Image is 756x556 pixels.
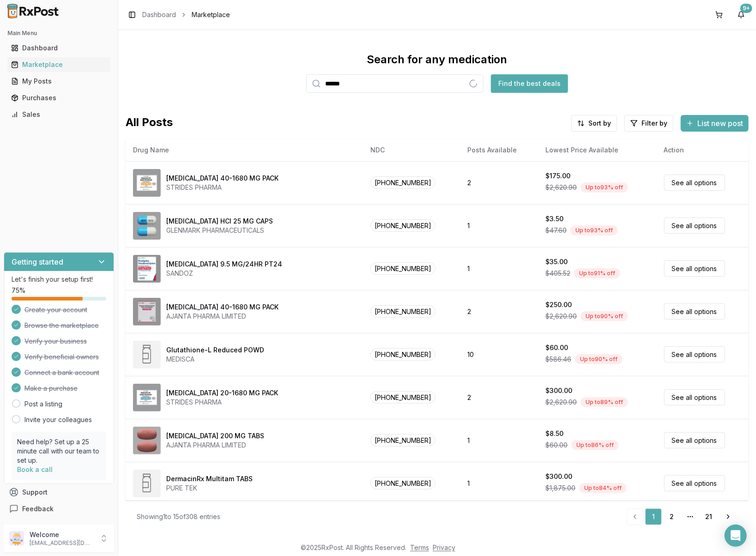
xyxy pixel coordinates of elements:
img: Omeprazole-Sodium Bicarbonate 40-1680 MG PACK [133,169,161,197]
span: Make a purchase [24,384,78,393]
div: Up to 91 % off [574,268,620,278]
h2: Main Menu [7,30,110,37]
div: [MEDICAL_DATA] 9.5 MG/24HR PT24 [166,260,282,269]
a: See all options [664,218,725,234]
div: Up to 90 % off [581,311,628,321]
div: Up to 90 % off [575,354,623,364]
span: [PHONE_NUMBER] [370,391,435,404]
a: See all options [664,346,725,363]
button: Purchases [4,91,114,105]
div: My Posts [11,77,107,86]
a: 2 [664,508,680,525]
span: $2,620.90 [545,398,577,407]
div: $175.00 [545,171,570,181]
span: Verify beneficial owners [24,352,99,362]
a: Privacy [433,544,455,551]
img: Entacapone 200 MG TABS [133,427,161,454]
a: See all options [664,389,725,405]
a: Dashboard [142,10,176,19]
span: $586.46 [545,355,571,364]
a: See all options [664,303,725,320]
div: AJANTA PHARMA LIMITED [166,441,264,450]
img: Atomoxetine HCl 25 MG CAPS [133,212,161,240]
span: [PHONE_NUMBER] [370,305,435,318]
th: Posts Available [460,139,538,161]
div: [MEDICAL_DATA] 40-1680 MG PACK [166,302,278,312]
img: DermacinRx Multitam TABS [133,470,161,497]
span: 75 % [12,286,25,295]
img: User avatar [9,531,24,546]
img: Omeprazole-Sodium Bicarbonate 20-1680 MG PACK [133,384,161,411]
a: Terms [410,544,429,551]
nav: pagination [627,508,738,525]
div: MEDISCA [166,355,264,364]
span: [PHONE_NUMBER] [370,176,435,189]
a: Purchases [7,90,110,106]
button: Sort by [571,115,617,132]
div: SANDOZ [166,269,282,278]
img: RxPost Logo [4,4,63,18]
div: STRIDES PHARMA [166,183,278,192]
a: See all options [664,175,725,191]
a: Post a listing [24,399,62,409]
button: Sales [4,107,114,122]
span: List new post [697,118,743,129]
td: 2 [460,376,538,419]
div: PURE TEK [166,483,253,493]
button: Filter by [624,115,673,132]
div: Up to 93 % off [581,182,628,193]
div: STRIDES PHARMA [166,398,278,407]
span: [PHONE_NUMBER] [370,219,435,232]
div: Up to 93 % off [570,225,618,236]
span: [PHONE_NUMBER] [370,262,435,275]
div: GLENMARK PHARMACEUTICALS [166,226,273,235]
button: Support [4,484,114,501]
a: Dashboard [7,40,110,56]
button: Marketplace [4,57,114,72]
button: Dashboard [4,41,114,55]
div: DermacinRx Multitam TABS [166,474,253,483]
div: Dashboard [11,43,107,53]
div: Marketplace [11,60,107,69]
span: Sort by [588,119,611,128]
span: [PHONE_NUMBER] [370,477,435,490]
a: See all options [664,432,725,448]
div: $3.50 [545,214,563,224]
span: Browse the marketplace [24,321,99,330]
th: NDC [363,139,460,161]
div: [MEDICAL_DATA] 40-1680 MG PACK [166,174,278,183]
div: $60.00 [545,343,568,352]
div: Search for any medication [367,52,508,67]
td: 1 [460,204,538,247]
button: Find the best deals [491,74,568,93]
p: [EMAIL_ADDRESS][DOMAIN_NAME] [30,539,94,547]
div: $300.00 [545,472,572,481]
div: Showing 1 to 15 of 308 entries [137,512,220,521]
div: AJANTA PHARMA LIMITED [166,312,278,321]
td: 1 [460,247,538,290]
button: My Posts [4,74,114,89]
span: Feedback [22,504,54,514]
button: List new post [681,115,749,132]
span: $60.00 [545,441,568,450]
a: Sales [7,106,110,123]
div: [MEDICAL_DATA] HCl 25 MG CAPS [166,217,273,226]
span: Connect a bank account [24,368,99,377]
div: Up to 89 % off [581,397,628,407]
td: 2 [460,161,538,204]
img: Omeprazole-Sodium Bicarbonate 40-1680 MG PACK [133,298,161,326]
span: $1,875.00 [545,483,575,493]
div: $300.00 [545,386,572,395]
p: Need help? Set up a 25 minute call with our team to set up. [17,437,101,465]
div: Glutathione-L Reduced POWD [166,345,264,355]
th: Action [657,139,749,161]
div: Sales [11,110,107,119]
div: 9+ [740,4,752,13]
span: All Posts [126,115,173,132]
span: Create your account [24,305,87,314]
img: Rivastigmine 9.5 MG/24HR PT24 [133,255,161,283]
a: 21 [701,508,717,525]
a: List new post [681,120,749,129]
button: Feedback [4,501,114,517]
h3: Getting started [12,256,63,267]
